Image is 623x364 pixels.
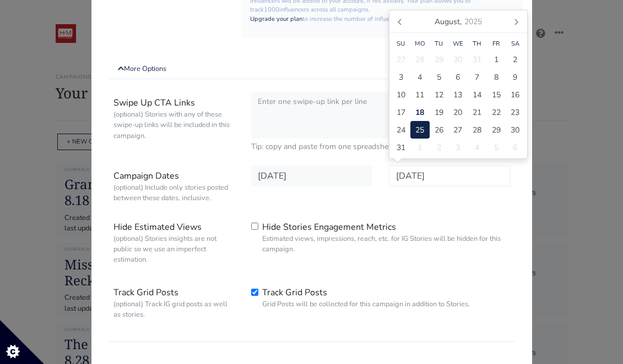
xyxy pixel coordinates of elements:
label: Swipe Up CTA Links [105,92,243,152]
span: 17 [397,107,405,118]
span: 4 [475,142,479,153]
span: 7 [475,71,479,83]
label: Hide Stories Engagement Metrics [262,220,510,255]
input: Date in YYYY-MM-DD format [251,166,372,186]
div: August, [430,13,486,30]
label: Campaign Dates [105,166,243,207]
p: to increase the number of influencers you can track. [250,15,514,24]
span: 2 [437,142,441,153]
label: Track Grid Posts [105,282,243,324]
span: 9 [513,71,517,83]
input: Hide Stories Engagement MetricsEstimated views, impressions, reach, etc. for IG Stories will be h... [251,223,258,230]
span: 4 [418,71,422,83]
div: Sa [506,40,525,49]
span: 8 [494,71,499,83]
small: (optional) Include only stories posted between these dates, inclusive. [113,183,235,203]
label: Track Grid Posts [262,286,470,310]
span: 27 [397,54,405,65]
span: 22 [492,107,501,118]
span: 27 [453,124,462,136]
span: 16 [511,89,519,101]
span: 30 [453,54,462,65]
span: 31 [397,142,405,153]
small: (optional) Track IG grid posts as well as stories. [113,299,235,320]
span: 23 [511,107,519,118]
span: 28 [473,124,481,136]
div: We [448,40,468,49]
small: Tip: copy and paste from one spreadsheet column. [251,141,510,152]
input: Date in YYYY-MM-DD format [389,166,510,186]
div: Fr [486,40,506,49]
small: (optional) Stories with any of these swipe-up links will be included in this campaign. [113,109,235,141]
span: 10 [397,89,405,101]
span: 25 [415,124,424,136]
span: 24 [397,124,405,136]
span: 26 [435,124,443,136]
a: More Options [109,59,514,79]
div: Su [392,40,411,49]
span: 12 [435,89,443,101]
span: 20 [453,107,462,118]
small: (optional) Stories insights are not public so we use an imperfect estimation. [113,234,235,266]
span: 29 [435,54,443,65]
div: Tu [430,40,449,49]
span: 14 [473,89,481,101]
a: Upgrade your plan [250,15,302,23]
span: 31 [473,54,481,65]
span: 15 [492,89,501,101]
div: Mo [410,40,430,49]
div: Th [468,40,487,49]
span: 11 [415,89,424,101]
span: 5 [437,71,441,83]
span: 18 [415,107,424,118]
label: Hide Estimated Views [105,217,243,269]
span: 3 [456,142,460,153]
input: Track Grid PostsGrid Posts will be collected for this campaign in addition to Stories. [251,289,258,296]
span: 29 [492,124,501,136]
span: 5 [494,142,499,153]
span: 28 [415,54,424,65]
span: 1 [494,54,499,65]
span: 6 [513,142,517,153]
span: 1 [418,142,422,153]
span: 3 [399,71,403,83]
span: 21 [473,107,481,118]
span: 2 [513,54,517,65]
i: 2025 [464,16,482,27]
span: 19 [435,107,443,118]
span: 30 [511,124,519,136]
span: 13 [453,89,462,101]
span: 6 [456,71,460,83]
small: Estimated views, impressions, reach, etc. for IG Stories will be hidden for this campaign. [262,234,510,255]
small: Grid Posts will be collected for this campaign in addition to Stories. [262,299,470,310]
